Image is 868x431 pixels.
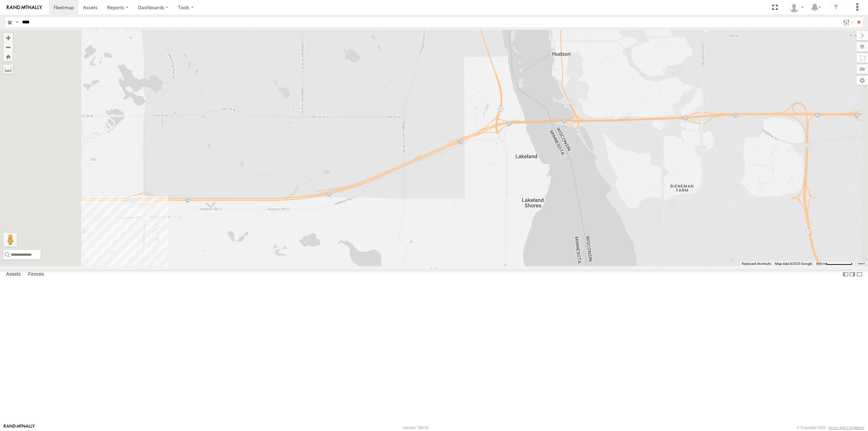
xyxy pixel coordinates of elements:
div: © Copyright 2025 - [797,426,864,430]
label: Map Settings [856,76,868,85]
label: Fences [25,270,47,279]
label: Search Filter Options [840,17,855,27]
label: Dock Summary Table to the Left [842,270,849,279]
label: Dock Summary Table to the Right [849,270,856,279]
a: Terms and Conditions [828,426,864,430]
img: rand-logo.svg [7,5,42,10]
span: Map data ©2025 Google [775,262,812,266]
button: Drag Pegman onto the map to open Street View [3,233,17,247]
button: Zoom in [3,33,13,42]
button: Keyboard shortcuts [742,261,771,266]
span: 500 m [816,262,826,266]
button: Map Scale: 500 m per 74 pixels [814,261,854,266]
label: Hide Summary Table [856,270,863,279]
i: ? [830,2,841,13]
div: Version: 308.01 [403,426,429,430]
button: Zoom out [3,42,13,52]
button: Zoom Home [3,52,13,61]
label: Measure [3,64,13,74]
a: Visit our Website [4,424,35,431]
a: Terms (opens in new tab) [858,262,865,265]
label: Search Query [14,17,20,27]
label: Assets [3,270,24,279]
div: Dani Ajer [787,2,806,13]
